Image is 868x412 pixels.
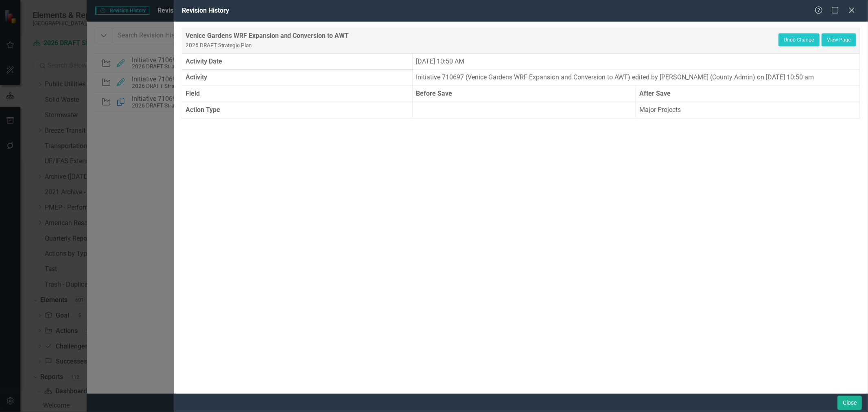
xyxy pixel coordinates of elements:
[186,31,778,50] div: Venice Gardens WRF Expansion and Conversion to AWT
[837,396,862,410] button: Close
[182,102,412,118] th: Action Type
[778,33,820,46] button: Undo Change
[412,86,636,102] th: Before Save
[636,86,860,102] th: After Save
[186,42,252,48] small: 2026 DRAFT Strategic Plan
[412,53,859,70] td: [DATE] 10:50 AM
[182,53,412,70] th: Activity Date
[412,70,859,86] td: Initiative 710697 (Venice Gardens WRF Expansion and Conversion to AWT) edited by [PERSON_NAME] (C...
[182,86,412,102] th: Field
[182,7,229,14] span: Revision History
[822,33,856,46] a: View Page
[182,70,412,86] th: Activity
[636,102,860,118] td: Major Projects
